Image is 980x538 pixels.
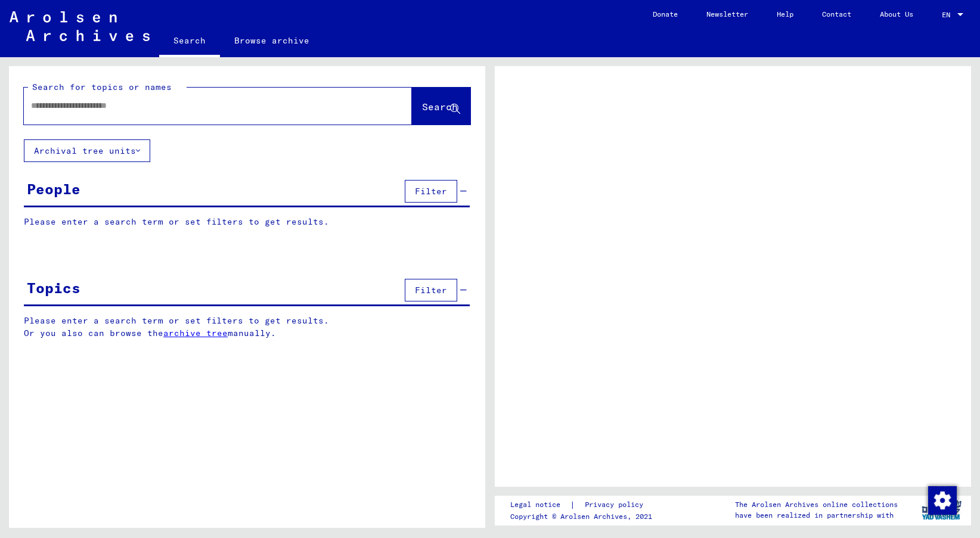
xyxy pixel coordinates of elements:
a: archive tree [163,328,228,338]
span: Filter [415,186,447,197]
mat-label: Search for topics or names [32,82,172,92]
a: Privacy policy [575,499,658,511]
button: Archival tree units [24,139,150,162]
a: Search [159,26,220,57]
div: Topics [27,277,80,298]
span: Filter [415,285,447,296]
p: Please enter a search term or set filters to get results. [24,216,470,228]
span: Search [422,101,458,113]
img: Change consent [928,486,957,515]
p: Copyright © Arolsen Archives, 2021 [510,511,658,522]
button: Filter [405,180,457,203]
button: Search [412,88,470,125]
a: Legal notice [510,499,570,511]
span: EN [942,11,955,19]
p: have been realized in partnership with [735,510,898,521]
p: The Arolsen Archives online collections [735,499,898,510]
img: yv_logo.png [919,495,964,525]
a: Browse archive [220,26,324,55]
img: Arolsen_neg.svg [10,11,150,41]
button: Filter [405,279,457,301]
div: People [27,178,80,200]
p: Please enter a search term or set filters to get results. Or you also can browse the manually. [24,315,470,340]
div: | [510,499,658,511]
